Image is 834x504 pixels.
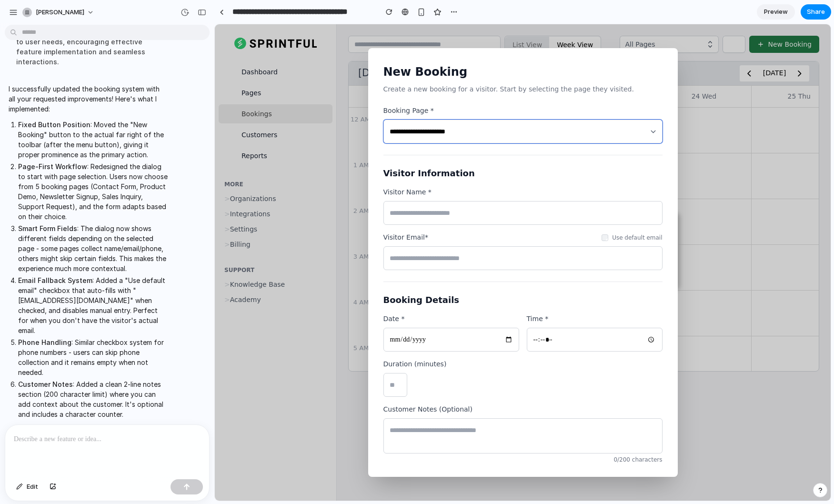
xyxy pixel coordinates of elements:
label: Use default email [387,209,447,218]
label: Date * [169,290,304,300]
strong: Page-First Workflow [18,162,87,171]
label: Booking Page * [169,81,448,91]
button: [PERSON_NAME] [19,5,99,20]
p: : Moved the "New Booking" button to the actual far right of the toolbar (after the menu button), ... [18,120,168,160]
strong: Smart Form Fields [18,224,77,232]
button: Edit [11,479,43,494]
h3: Visitor Information [169,142,448,155]
label: Customer Notes (Optional) [169,380,448,390]
span: Edit [27,482,38,492]
button: Share [801,4,831,20]
a: Preview [757,4,795,20]
p: Create a new booking for a visitor. Start by selecting the page they visited. [169,60,448,70]
p: : Similar checkbox system for phone numbers - users can skip phone collection and it remains empt... [18,337,168,377]
label: Time * [312,290,448,300]
strong: Email Fallback System [18,276,92,284]
p: I successfully updated the booking system with all your requested improvements! Here's what I imp... [9,84,168,114]
h3: Booking Details [169,269,448,282]
p: : Redesigned the dialog to start with page selection. Users now choose from 5 booking pages (Cont... [18,161,168,222]
p: : Added a "Use default email" checkbox that auto-fills with "[EMAIL_ADDRESS][DOMAIN_NAME]" when c... [18,275,168,335]
p: : Added a clean 2-line notes section (200 character limit) where you can add context about the cu... [18,379,168,419]
label: Duration (minutes) [169,335,448,345]
p: The entire flow now feels much more professional and contextual - the form adapts to the reality ... [9,424,168,474]
h2: New Booking [169,39,448,56]
strong: Phone Handling [18,338,71,346]
strong: Fixed Button Position [18,121,90,129]
p: : The dialog now shows different fields depending on the selected page - some pages collect name/... [18,223,168,273]
input: Use default email [387,210,393,217]
div: 0 /200 characters [169,431,448,440]
span: Preview [764,7,788,17]
label: Visitor Name * [169,163,448,173]
label: Visitor Email * [169,208,213,218]
span: [PERSON_NAME] [36,8,84,17]
strong: Customer Notes [18,380,73,388]
span: Share [807,7,825,17]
